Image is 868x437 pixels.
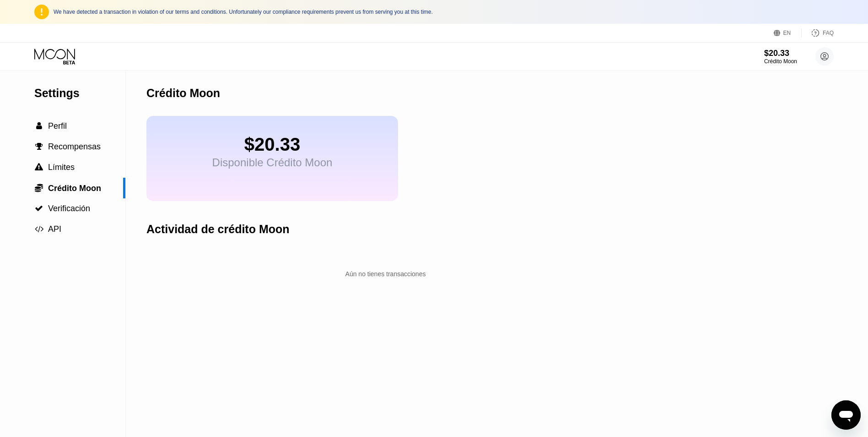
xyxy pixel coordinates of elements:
[823,30,834,36] div: FAQ
[35,183,43,192] span: 
[34,142,43,151] div: 
[34,183,43,192] div: 
[774,28,802,38] div: EN
[35,204,43,213] span: 
[48,163,75,172] span: Límites
[48,184,101,193] span: Crédito Moon
[35,163,43,171] span: 
[48,142,101,151] span: Recompensas
[34,204,43,213] div: 
[146,266,625,282] div: Aún no tienes transacciones
[35,225,43,233] span: 
[35,142,43,151] span: 
[212,134,333,155] div: $20.33
[54,9,834,15] div: We have detected a transaction in violation of our terms and conditions. Unfortunately our compli...
[34,87,125,100] div: Settings
[146,87,220,100] div: Crédito Moon
[831,400,861,430] iframe: Botón para iniciar la ventana de mensajería
[146,223,290,236] div: Actividad de crédito Moon
[802,28,834,38] div: FAQ
[212,156,333,169] div: Disponible Crédito Moon
[764,49,797,58] div: $20.33
[764,49,797,65] div: $20.33Crédito Moon
[34,163,43,171] div: 
[783,30,791,36] div: EN
[36,122,42,130] span: 
[34,122,43,130] div: 
[48,204,90,213] span: Verificación
[48,224,61,234] span: API
[48,121,67,131] span: Perfil
[764,58,797,65] div: Crédito Moon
